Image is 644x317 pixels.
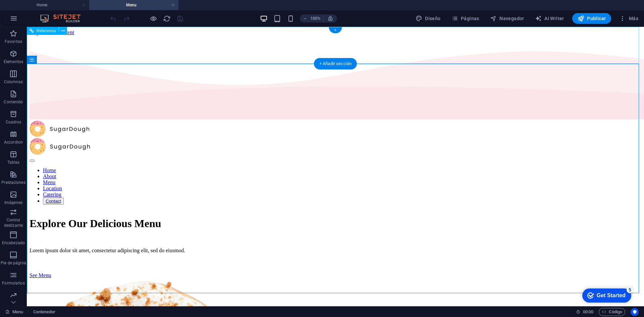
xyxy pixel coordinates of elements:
[413,13,443,24] div: Diseño (Ctrl+Alt+Y)
[4,79,23,85] p: Columnas
[7,160,20,165] p: Tablas
[4,140,23,145] p: Accordion
[599,308,625,316] button: Código
[4,99,23,105] p: Contenido
[3,3,47,8] a: Skip to main content
[413,13,443,24] button: Diseño
[5,39,22,44] p: Favoritos
[487,13,527,24] button: Navegador
[583,308,593,316] span: 00 00
[588,309,589,314] span: :
[6,119,21,125] p: Cuadros
[5,308,23,316] a: Haz clic para cancelar la selección y doble clic para abrir páginas
[619,15,638,22] span: Más
[39,14,89,22] img: Editor Logo
[314,58,357,69] div: + Añadir sección
[535,15,564,22] span: AI Writer
[616,13,641,24] button: Más
[631,308,639,316] button: Usercentrics
[416,15,441,22] span: Diseño
[449,13,482,24] button: Páginas
[572,13,611,24] button: Publicar
[50,1,56,8] div: 5
[300,14,324,22] button: 100%
[163,14,171,22] button: reload
[532,13,567,24] button: AI Writer
[37,29,56,33] span: Referencia
[89,1,178,9] h4: Menu
[149,14,157,22] button: Haz clic para salir del modo de previsualización y seguir editando
[310,14,321,22] h6: 100%
[602,308,622,316] span: Código
[4,200,22,205] p: Imágenes
[33,308,56,316] span: Haz clic para seleccionar y doble clic para editar
[4,59,23,64] p: Elementos
[5,3,54,17] div: Get Started 5 items remaining, 0% complete
[576,308,594,316] h6: Tiempo de la sesión
[33,308,56,316] nav: breadcrumb
[2,280,24,286] p: Formularios
[1,260,26,266] p: Pie de página
[490,15,524,22] span: Navegador
[1,180,25,185] p: Prestaciones
[163,15,171,22] i: Volver a cargar página
[329,27,342,33] div: +
[327,15,333,21] i: Al redimensionar, ajustar el nivel de zoom automáticamente para ajustarse al dispositivo elegido.
[2,240,25,246] p: Encabezado
[451,15,479,22] span: Páginas
[20,7,49,13] div: Get Started
[578,15,606,22] span: Publicar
